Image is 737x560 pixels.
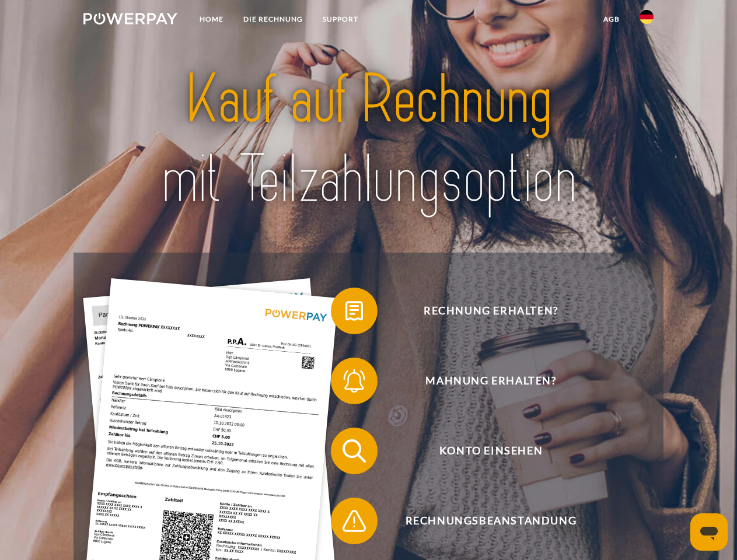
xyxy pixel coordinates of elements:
span: Konto einsehen [348,428,634,474]
img: qb_bell.svg [340,366,369,395]
span: Mahnung erhalten? [348,358,634,404]
button: Rechnung erhalten? [331,288,634,334]
img: qb_warning.svg [340,506,369,535]
img: qb_search.svg [340,436,369,466]
a: DIE RECHNUNG [233,9,313,30]
img: de [640,10,654,24]
a: SUPPORT [313,9,368,30]
img: title-powerpay_de.svg [111,56,626,223]
a: agb [593,9,630,30]
img: logo-powerpay-white.svg [83,13,177,24]
img: qb_bill.svg [340,296,369,325]
iframe: Schaltfläche zum Öffnen des Messaging-Fensters [690,513,728,551]
span: Rechnung erhalten? [348,288,634,334]
span: Rechnungsbeanstandung [348,498,634,544]
a: Home [190,9,233,30]
button: Mahnung erhalten? [331,358,634,404]
button: Konto einsehen [331,428,634,474]
button: Rechnungsbeanstandung [331,498,634,544]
